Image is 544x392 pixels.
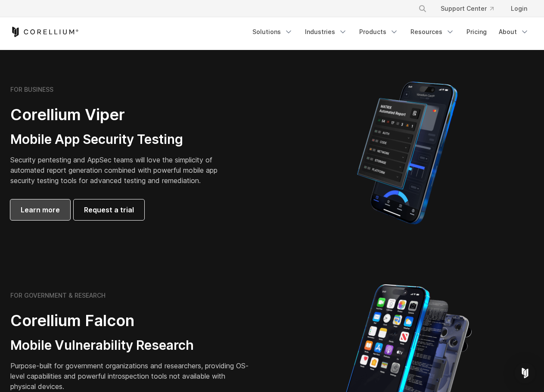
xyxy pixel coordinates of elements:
[494,24,534,40] a: About
[10,361,252,392] p: Purpose-built for government organizations and researchers, providing OS-level capabilities and p...
[10,292,106,299] h6: FOR GOVERNMENT & RESEARCH
[434,1,500,16] a: Support Center
[342,78,472,228] img: Corellium MATRIX automated report on iPhone showing app vulnerability test results across securit...
[461,24,492,40] a: Pricing
[10,199,70,220] a: Learn more
[354,24,404,40] a: Products
[10,311,252,330] h2: Corellium Falcon
[10,131,231,148] h3: Mobile App Security Testing
[405,24,460,40] a: Resources
[10,86,53,93] h6: FOR BUSINESS
[415,1,430,16] button: Search
[84,205,134,215] span: Request a trial
[10,155,231,186] p: Security pentesting and AppSec teams will love the simplicity of automated report generation comb...
[247,24,298,40] a: Solutions
[247,24,534,40] div: Navigation Menu
[74,199,144,220] a: Request a trial
[515,363,535,383] div: Open Intercom Messenger
[10,105,231,124] h2: Corellium Viper
[504,1,534,16] a: Login
[21,205,60,215] span: Learn more
[10,337,252,354] h3: Mobile Vulnerability Research
[10,27,79,37] a: Corellium Home
[408,1,534,16] div: Navigation Menu
[300,24,352,40] a: Industries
